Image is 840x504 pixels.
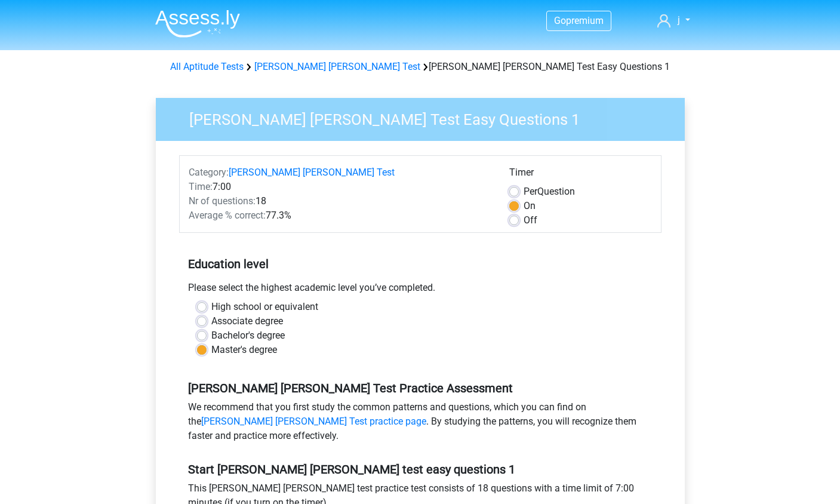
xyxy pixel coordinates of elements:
span: Category: [189,167,229,178]
a: j [653,13,694,27]
span: Nr of questions: [189,195,256,207]
h5: [PERSON_NAME] [PERSON_NAME] Test Practice Assessment [188,381,653,395]
a: All Aptitude Tests [170,61,244,72]
div: 7:00 [180,180,500,194]
a: Gopremium [547,13,611,29]
div: We recommend that you first study the common patterns and questions, which you can find on the . ... [179,400,661,448]
span: Time: [189,181,213,192]
a: [PERSON_NAME] [PERSON_NAME] Test [254,61,420,72]
img: Assessly [155,10,240,38]
span: Go [554,15,566,26]
h5: Education level [188,252,653,276]
div: Timer [509,165,652,185]
label: Bachelor's degree [211,328,285,343]
span: j [678,14,680,26]
div: Please select the highest academic level you’ve completed. [179,281,661,300]
span: Per [524,186,537,197]
label: Question [524,185,575,199]
h3: [PERSON_NAME] [PERSON_NAME] Test Easy Questions 1 [175,106,676,129]
div: 77.3% [180,208,500,223]
label: Associate degree [211,314,283,328]
span: premium [566,15,604,26]
h5: Start [PERSON_NAME] [PERSON_NAME] test easy questions 1 [188,462,653,477]
label: Master's degree [211,343,277,357]
div: 18 [180,194,500,208]
label: Off [524,213,537,228]
label: On [524,199,536,213]
span: Average % correct: [189,210,266,221]
div: [PERSON_NAME] [PERSON_NAME] Test Easy Questions 1 [165,60,675,74]
label: High school or equivalent [211,300,318,314]
a: [PERSON_NAME] [PERSON_NAME] Test [229,167,395,178]
a: [PERSON_NAME] [PERSON_NAME] Test practice page [201,416,426,427]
